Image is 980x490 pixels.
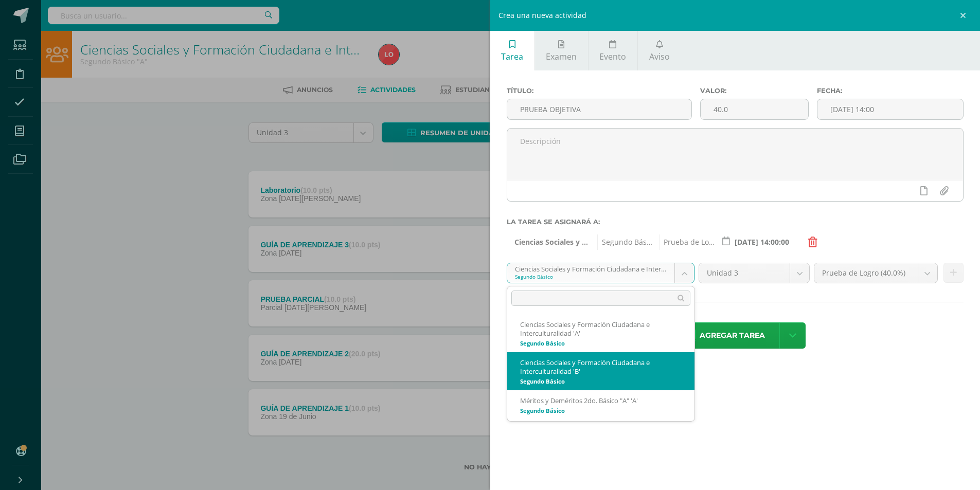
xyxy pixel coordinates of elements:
div: Méritos y Deméritos 2do. Básico "A" 'A' [520,396,682,405]
div: Ciencias Sociales y Formación Ciudadana e Interculturalidad 'A' [520,320,682,338]
div: Ciencias Sociales y Formación Ciudadana e Interculturalidad 'B' [520,358,682,376]
div: Segundo Básico [520,340,682,346]
div: Segundo Básico [520,378,682,384]
div: Segundo Básico [520,408,682,413]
